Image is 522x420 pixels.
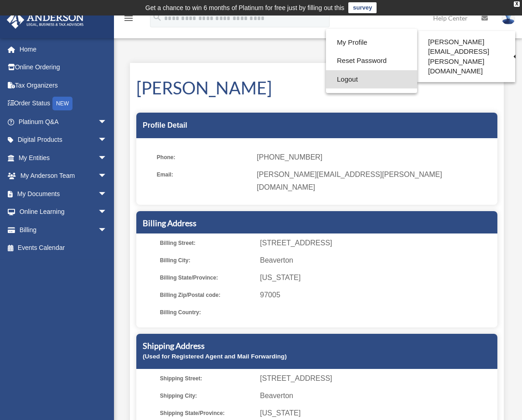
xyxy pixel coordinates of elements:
[6,76,121,94] a: Tax Organizers
[136,113,497,138] div: Profile Detail
[136,76,497,100] h1: [PERSON_NAME]
[6,185,121,203] a: My Documentsarrow_drop_down
[260,289,494,301] span: 97005
[260,254,494,267] span: Beaverton
[98,203,116,222] span: arrow_drop_down
[6,149,121,167] a: My Entitiesarrow_drop_down
[145,2,345,13] div: Get a chance to win 6 months of Platinum for free just by filling out this
[514,1,520,7] div: close
[98,185,116,203] span: arrow_drop_down
[160,372,253,385] span: Shipping Street:
[417,33,515,80] a: [PERSON_NAME][EMAIL_ADDRESS][PERSON_NAME][DOMAIN_NAME]
[6,203,121,221] a: Online Learningarrow_drop_down
[160,237,253,249] span: Billing Street:
[348,2,377,13] a: survey
[143,353,287,360] small: (Used for Registered Agent and Mail Forwarding)
[123,16,134,24] a: menu
[6,58,121,77] a: Online Ordering
[260,271,494,284] span: [US_STATE]
[160,407,253,420] span: Shipping State/Province:
[6,221,121,239] a: Billingarrow_drop_down
[160,389,253,402] span: Shipping City:
[6,239,121,257] a: Events Calendar
[260,407,494,420] span: [US_STATE]
[260,389,494,402] span: Beaverton
[6,40,121,58] a: Home
[160,306,253,319] span: Billing Country:
[160,271,253,284] span: Billing State/Province:
[98,131,116,150] span: arrow_drop_down
[6,113,121,131] a: Platinum Q&Aarrow_drop_down
[326,33,417,52] a: My Profile
[260,237,494,249] span: [STREET_ADDRESS]
[52,97,72,110] div: NEW
[98,167,116,186] span: arrow_drop_down
[501,11,515,25] img: User Pic
[152,12,162,22] i: search
[6,94,121,113] a: Order StatusNEW
[98,113,116,131] span: arrow_drop_down
[326,70,417,89] a: Logout
[4,11,87,29] img: Anderson Advisors Platinum Portal
[326,52,417,70] a: Reset Password
[123,13,134,24] i: menu
[6,131,121,149] a: Digital Productsarrow_drop_down
[98,221,116,239] span: arrow_drop_down
[257,168,491,194] span: [PERSON_NAME][EMAIL_ADDRESS][PERSON_NAME][DOMAIN_NAME]
[160,254,253,267] span: Billing City:
[260,372,494,385] span: [STREET_ADDRESS]
[98,149,116,167] span: arrow_drop_down
[160,289,253,301] span: Billing Zip/Postal code:
[143,340,491,352] h5: Shipping Address
[157,168,250,194] span: Email:
[257,151,491,164] span: [PHONE_NUMBER]
[6,167,121,185] a: My Anderson Teamarrow_drop_down
[143,218,491,229] h5: Billing Address
[157,151,250,164] span: Phone:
